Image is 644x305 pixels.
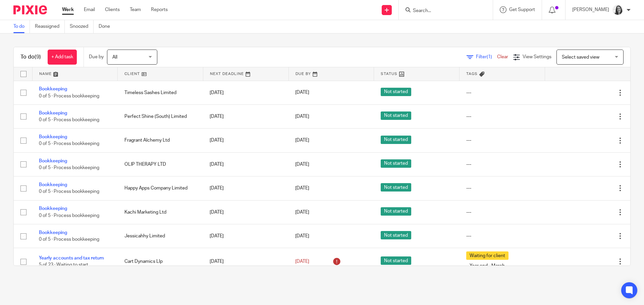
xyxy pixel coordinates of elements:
[412,8,473,14] input: Search
[203,81,288,104] td: [DATE]
[112,55,117,60] span: All
[130,6,141,13] a: Team
[295,114,309,119] span: [DATE]
[466,251,508,260] span: Waiting for client
[118,152,203,176] td: OLIP THERAPY LTD
[466,233,538,239] div: ---
[381,136,411,144] span: Not started
[39,94,99,98] span: 0 of 5 · Process bookkeeping
[497,55,508,59] a: Clear
[562,55,599,60] span: Select saved view
[39,230,67,235] a: Bookkeeping
[13,5,47,14] img: Pixie
[381,88,411,96] span: Not started
[39,159,67,163] a: Bookkeeping
[381,159,411,168] span: Not started
[381,183,411,192] span: Not started
[62,6,74,13] a: Work
[118,104,203,128] td: Perfect Shine (South) Limited
[39,256,104,260] a: Yearly accounts and tax return
[118,129,203,152] td: Fragrant Alchemy Ltd
[48,50,77,65] a: + Add task
[39,263,88,268] span: 5 of 23 · Waiting to start
[35,54,41,60] span: (9)
[466,261,508,270] span: Year end - March
[84,6,95,13] a: Email
[466,113,538,120] div: ---
[203,152,288,176] td: [DATE]
[295,138,309,143] span: [DATE]
[39,142,99,146] span: 0 of 5 · Process bookkeeping
[203,200,288,224] td: [DATE]
[203,104,288,128] td: [DATE]
[572,6,609,13] p: [PERSON_NAME]
[13,20,30,33] a: To do
[509,7,535,12] span: Get Support
[466,161,538,168] div: ---
[523,55,551,59] span: View Settings
[39,182,67,187] a: Bookkeeping
[118,176,203,200] td: Happy Apps Company Limited
[39,213,99,218] span: 0 of 5 · Process bookkeeping
[476,55,497,59] span: Filter
[295,90,309,95] span: [DATE]
[118,81,203,104] td: Timeless Sashes Limited
[612,5,623,15] img: Sonia%20Thumb.jpeg
[203,129,288,152] td: [DATE]
[295,259,309,264] span: [DATE]
[70,20,94,33] a: Snoozed
[381,111,411,120] span: Not started
[39,237,99,242] span: 0 of 5 · Process bookkeeping
[466,137,538,144] div: ---
[203,248,288,275] td: [DATE]
[118,200,203,224] td: Kachi Marketing Ltd
[295,210,309,215] span: [DATE]
[99,20,115,33] a: Done
[105,6,120,13] a: Clients
[151,6,168,13] a: Reports
[381,231,411,239] span: Not started
[35,20,65,33] a: Reassigned
[295,234,309,238] span: [DATE]
[466,185,538,192] div: ---
[39,189,99,194] span: 0 of 5 · Process bookkeeping
[89,54,104,60] p: Due by
[39,87,67,91] a: Bookkeeping
[39,111,67,116] a: Bookkeeping
[466,209,538,216] div: ---
[466,72,478,76] span: Tags
[39,135,67,139] a: Bookkeeping
[39,206,67,211] a: Bookkeeping
[295,162,309,167] span: [DATE]
[203,176,288,200] td: [DATE]
[466,89,538,96] div: ---
[487,55,492,59] span: (1)
[20,54,41,61] h1: To do
[39,118,99,122] span: 0 of 5 · Process bookkeeping
[381,207,411,216] span: Not started
[295,186,309,190] span: [DATE]
[39,165,99,170] span: 0 of 5 · Process bookkeeping
[381,256,411,265] span: Not started
[118,248,203,275] td: Cart Dynamics Llp
[118,224,203,248] td: Jessicahhy Limited
[203,224,288,248] td: [DATE]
